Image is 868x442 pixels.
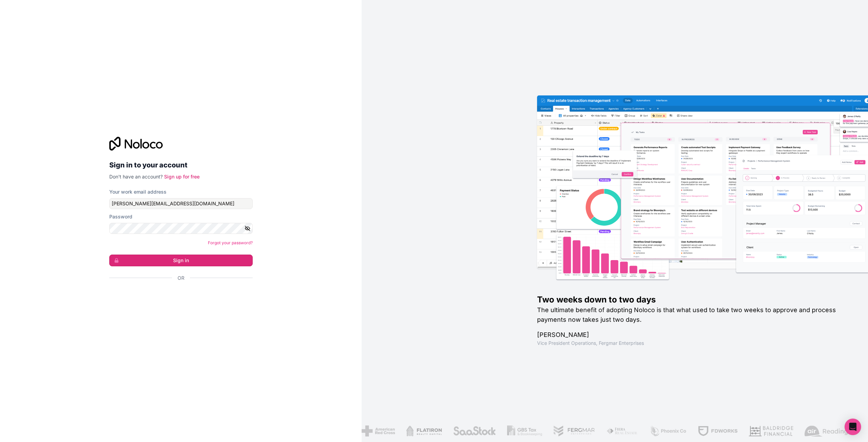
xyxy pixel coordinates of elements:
[109,255,253,266] button: Sign in
[537,305,846,325] h2: The ultimate benefit of adopting Noloco is that what used to take two weeks to approve and proces...
[748,425,793,436] img: /assets/baldridge-DxmPIwAm.png
[537,340,846,347] h1: Vice President Operations , Fergmar Enterprises
[537,330,846,340] h1: [PERSON_NAME]
[208,240,253,245] a: Forgot your password?
[178,275,184,281] span: Or
[697,425,737,436] img: /assets/fdworks-Bi04fVtw.png
[649,425,686,436] img: /assets/phoenix-BREaitsQ.png
[109,213,132,220] label: Password
[106,289,251,304] iframe: Botão "Fazer login com o Google"
[164,174,200,179] a: Sign up for free
[452,425,495,436] img: /assets/saastock-C6Zbiodz.png
[109,188,166,195] label: Your work email address
[845,419,861,435] div: Open Intercom Messenger
[361,425,394,436] img: /assets/american-red-cross-BAupjrZR.png
[109,159,253,171] h2: Sign in to your account
[605,425,638,436] img: /assets/fiera-fwj2N5v4.png
[109,198,253,209] input: Email address
[109,174,163,179] span: Don't have an account?
[804,425,847,436] img: /assets/airreading-FwAmRzSr.png
[506,425,542,436] img: /assets/gbstax-C-GtDUiK.png
[537,294,846,305] h1: Two weeks down to two days
[405,425,441,436] img: /assets/flatiron-C8eUkumj.png
[552,425,594,436] img: /assets/fergmar-CudnrXN5.png
[109,223,253,234] input: Password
